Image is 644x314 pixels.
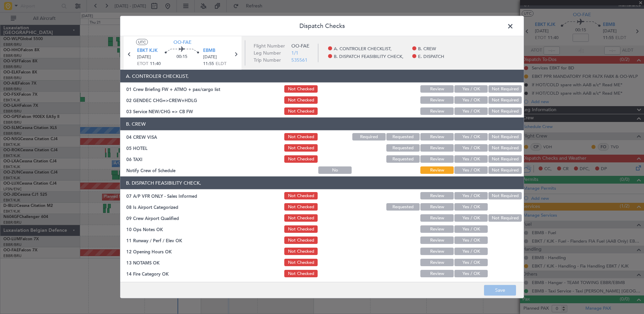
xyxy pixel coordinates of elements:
button: Not Required [488,133,522,140]
header: Dispatch Checks [120,16,524,36]
button: Not Required [488,144,522,152]
button: Not Required [488,192,522,199]
button: Not Required [488,85,522,93]
button: Not Required [488,166,522,174]
button: Not Required [488,107,522,115]
button: Not Required [488,155,522,163]
button: Not Required [488,214,522,222]
button: Not Required [488,96,522,104]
